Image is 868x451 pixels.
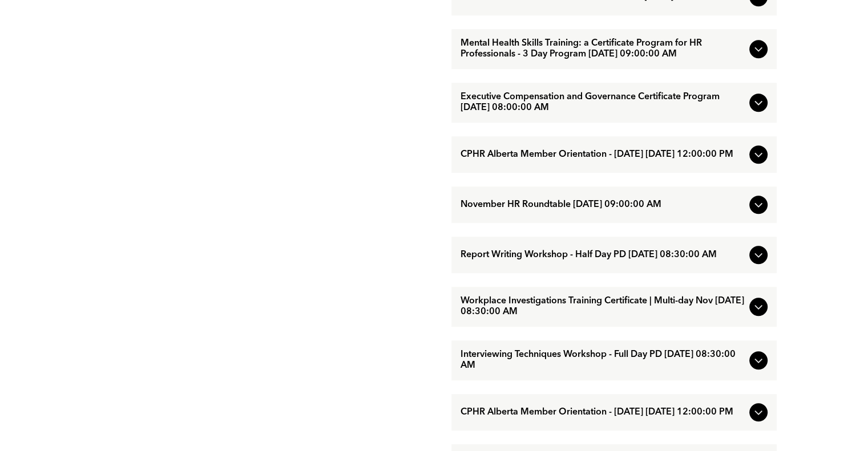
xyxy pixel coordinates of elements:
[461,92,745,113] span: Executive Compensation and Governance Certificate Program [DATE] 08:00:00 AM
[461,38,745,60] span: Mental Health Skills Training: a Certificate Program for HR Professionals - 3 Day Program [DATE] ...
[461,407,745,418] span: CPHR Alberta Member Orientation - [DATE] [DATE] 12:00:00 PM
[461,149,745,160] span: CPHR Alberta Member Orientation - [DATE] [DATE] 12:00:00 PM
[461,350,745,371] span: Interviewing Techniques Workshop - Full Day PD [DATE] 08:30:00 AM
[461,250,745,261] span: Report Writing Workshop - Half Day PD [DATE] 08:30:00 AM
[461,200,745,210] span: November HR Roundtable [DATE] 09:00:00 AM
[461,296,745,318] span: Workplace Investigations Training Certificate | Multi-day Nov [DATE] 08:30:00 AM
